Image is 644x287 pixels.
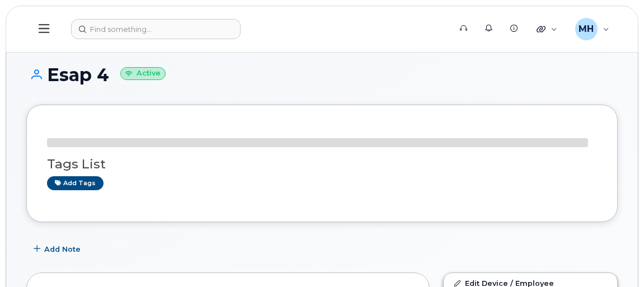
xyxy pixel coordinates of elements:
[47,176,104,190] a: Add tags
[47,157,597,171] h3: Tags List
[26,65,618,84] h1: Esap 4
[26,239,90,259] button: Add Note
[44,244,81,255] span: Add Note
[120,67,166,80] small: Active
